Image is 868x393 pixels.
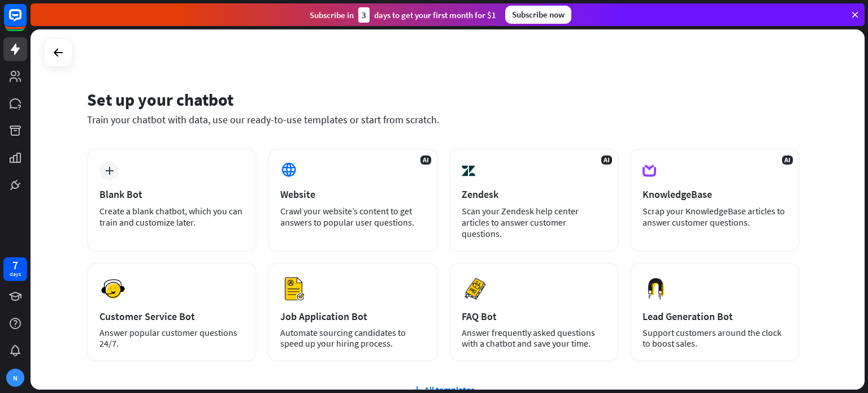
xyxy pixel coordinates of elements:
div: 3 [358,7,370,23]
div: Automate sourcing candidates to speed up your hiring process. [280,327,425,349]
div: 7 [12,260,18,270]
div: Subscribe now [505,6,571,24]
div: Customer Service Bot [99,310,244,323]
div: KnowledgeBase [643,188,787,201]
i: plus [105,167,114,175]
div: Answer frequently asked questions with a chatbot and save your time. [462,327,606,349]
div: Support customers around the clock to boost sales. [643,327,787,349]
div: days [10,270,21,278]
span: AI [420,156,431,165]
a: 7 days [3,257,27,281]
div: N [6,369,24,387]
div: Scrap your KnowledgeBase articles to answer customer questions. [643,205,787,228]
div: Scan your Zendesk help center articles to answer customer questions. [462,205,606,239]
div: Train your chatbot with data, use our ready-to-use templates or start from scratch. [87,113,800,126]
div: Create a blank chatbot, which you can train and customize later. [99,205,244,228]
span: AI [782,156,793,165]
div: Zendesk [462,188,606,201]
div: Website [280,188,425,201]
div: Job Application Bot [280,310,425,323]
div: Crawl your website’s content to get answers to popular user questions. [280,205,425,228]
div: Answer popular customer questions 24/7. [99,327,244,349]
div: FAQ Bot [462,310,606,323]
span: AI [601,156,612,165]
div: Blank Bot [99,188,244,201]
div: Set up your chatbot [87,89,800,110]
div: Subscribe in days to get your first month for $1 [310,7,496,23]
div: Lead Generation Bot [643,310,787,323]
